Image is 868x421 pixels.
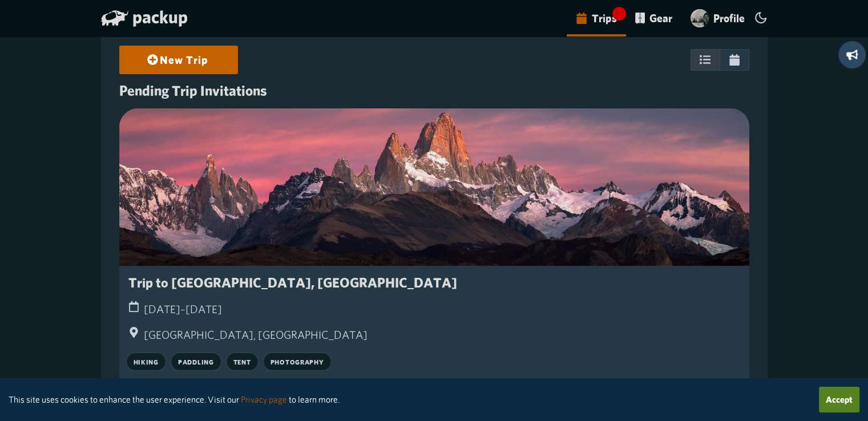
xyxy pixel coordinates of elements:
[178,358,214,366] small: Paddling
[101,9,188,30] a: packup
[132,6,188,27] span: packup
[134,47,224,73] a: New Trip
[134,358,159,366] small: Hiking
[271,358,324,366] small: Photography
[691,9,709,27] img: user avatar
[819,387,859,412] button: Accept cookies
[128,325,740,346] div: [GEOGRAPHIC_DATA], [GEOGRAPHIC_DATA]
[241,394,287,404] a: Privacy page
[119,83,749,99] h2: Pending Trip Invitations
[128,299,740,320] div: [DATE]–[DATE]
[128,275,457,290] h3: Trip to [GEOGRAPHIC_DATA], [GEOGRAPHIC_DATA]
[233,358,251,366] small: Tent
[9,394,340,404] small: This site uses cookies to enhance the user experience. Visit our to learn more.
